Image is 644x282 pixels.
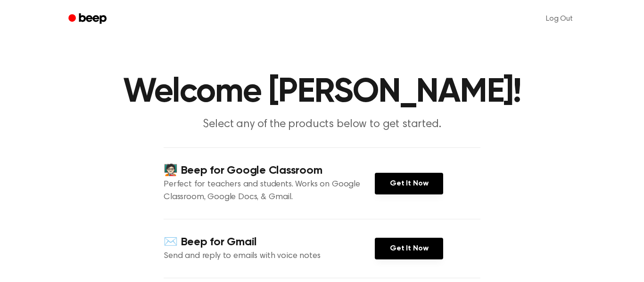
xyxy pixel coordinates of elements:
a: Get It Now [375,173,443,194]
h4: 🧑🏻‍🏫 Beep for Google Classroom [164,163,375,178]
a: Get It Now [375,238,443,259]
p: Select any of the products below to get started. [141,117,503,132]
a: Log Out [537,8,582,30]
h1: Welcome [PERSON_NAME]! [81,75,563,109]
p: Perfect for teachers and students. Works on Google Classroom, Google Docs, & Gmail. [164,178,375,204]
h4: ✉️ Beep for Gmail [164,234,375,250]
p: Send and reply to emails with voice notes [164,250,375,263]
a: Beep [62,10,115,28]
